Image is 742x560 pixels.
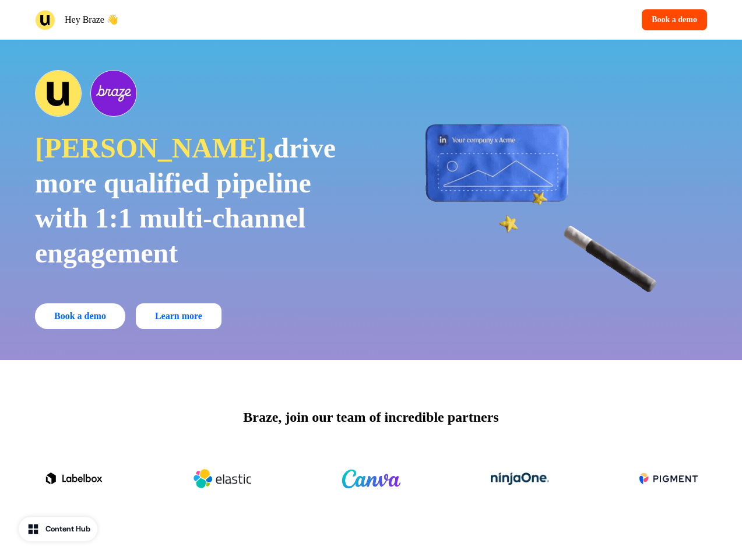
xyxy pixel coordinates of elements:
p: Braze, join our team of incredible partners [243,407,498,428]
span: [PERSON_NAME], [35,132,273,163]
p: Hey Braze 👋 [65,13,118,27]
a: Learn more [136,303,221,329]
button: Book a demo [35,303,125,329]
div: Content Hub [45,523,90,535]
button: Book a demo [642,9,707,30]
button: Content Hub [19,517,97,541]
